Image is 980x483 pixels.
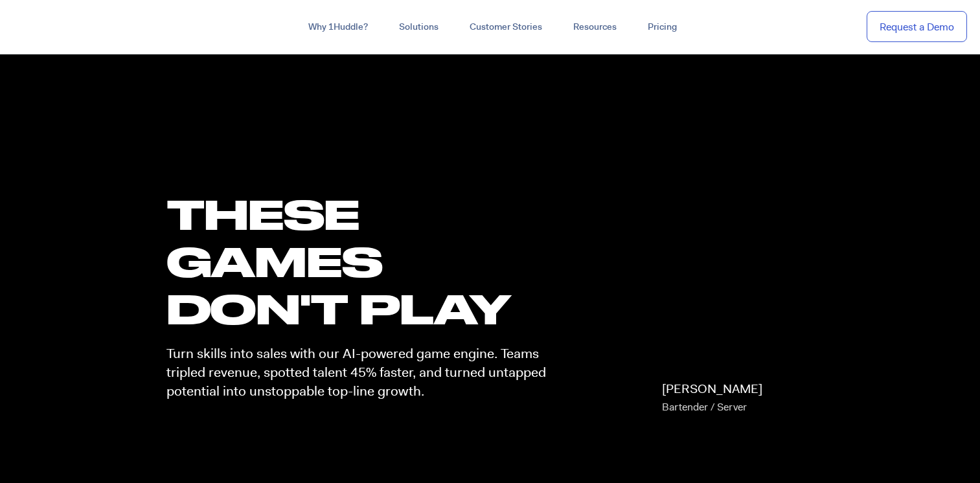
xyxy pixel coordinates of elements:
[558,16,632,39] a: Resources
[293,16,383,39] a: Why 1Huddle?
[632,16,692,39] a: Pricing
[662,380,762,416] p: [PERSON_NAME]
[166,190,558,333] h1: these GAMES DON'T PLAY
[13,14,106,39] img: ...
[454,16,558,39] a: Customer Stories
[867,11,967,43] a: Request a Demo
[166,344,558,401] p: Turn skills into sales with our AI-powered game engine. Teams tripled revenue, spotted talent 45%...
[662,400,747,414] span: Bartender / Server
[383,16,454,39] a: Solutions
